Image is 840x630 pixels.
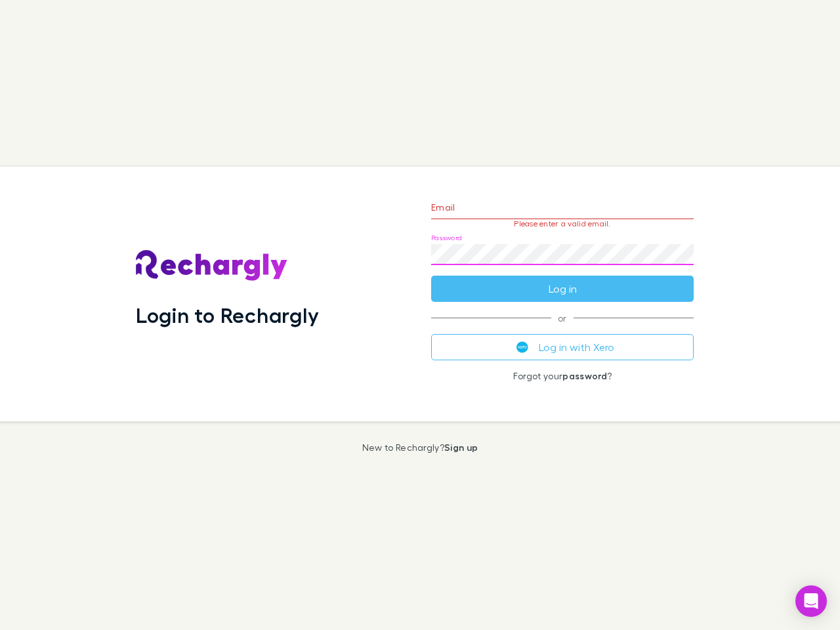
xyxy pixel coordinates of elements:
[516,341,528,353] img: Xero's logo
[431,276,694,302] button: Log in
[362,442,478,453] p: New to Rechargly?
[431,318,694,318] span: or
[431,371,694,381] p: Forgot your ?
[431,334,694,360] button: Log in with Xero
[431,233,462,243] label: Password
[562,370,607,381] a: password
[444,442,478,453] a: Sign up
[136,303,319,327] h1: Login to Rechargly
[136,250,288,282] img: Rechargly's Logo
[431,219,694,228] p: Please enter a valid email.
[795,585,827,617] div: Open Intercom Messenger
